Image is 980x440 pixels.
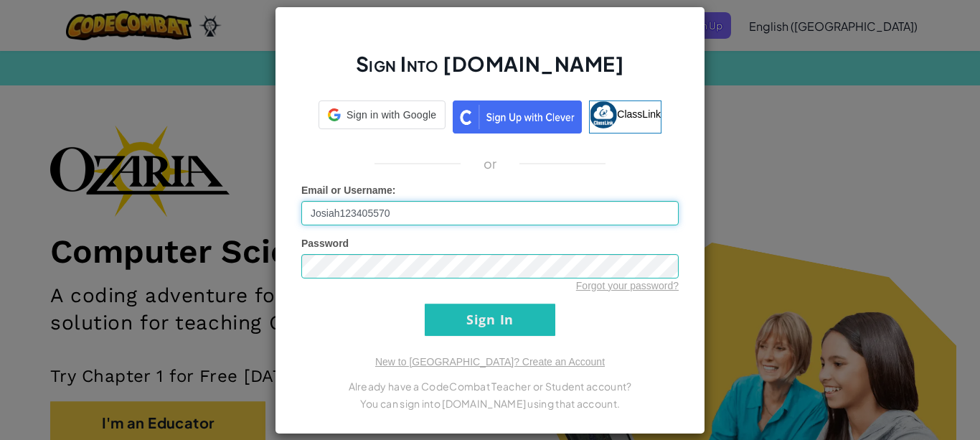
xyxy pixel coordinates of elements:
a: New to [GEOGRAPHIC_DATA]? Create an Account [375,356,605,368]
img: classlink-logo-small.png [590,101,617,128]
a: Sign in with Google [319,100,446,134]
label: : [301,183,396,197]
p: or [484,155,497,172]
span: ClassLink [617,108,661,119]
h2: Sign Into [DOMAIN_NAME] [301,50,679,92]
p: You can sign into [DOMAIN_NAME] using that account. [301,395,679,412]
span: Email or Username [301,184,392,196]
img: clever_sso_button@2x.png [453,100,582,134]
span: Password [301,238,349,249]
span: Sign in with Google [347,108,436,122]
p: Already have a CodeCombat Teacher or Student account? [301,378,679,395]
div: Sign in with Google [319,100,446,129]
input: Sign In [425,304,555,336]
a: Forgot your password? [576,280,679,291]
